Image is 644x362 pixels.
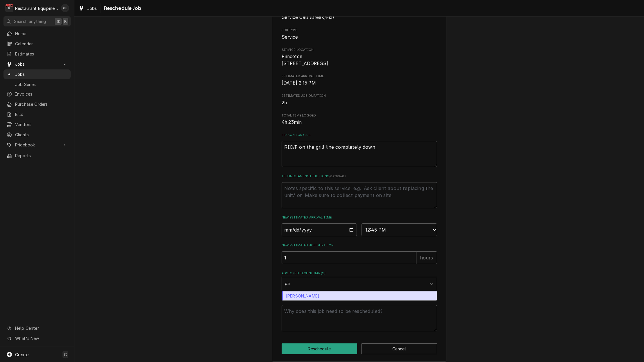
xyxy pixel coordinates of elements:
[282,28,437,33] span: Job Type
[15,352,28,357] span: Create
[15,41,68,47] span: Calendar
[5,4,13,12] div: R
[61,4,69,12] div: GB
[64,18,67,24] span: K
[76,3,99,13] a: Jobs
[282,343,437,354] div: Button Group Row
[3,120,71,129] a: Vendors
[282,119,302,125] span: 4h 23min
[15,61,59,67] span: Jobs
[3,16,71,26] button: Search anything⌘K
[3,39,71,49] a: Calendar
[3,49,71,59] a: Estimates
[15,121,68,128] span: Vendors
[64,352,67,358] span: C
[282,53,437,67] span: Service Location
[282,99,437,106] span: Estimated Job Duration
[362,223,437,236] select: Time Select
[282,80,437,87] span: Estimated Arrival Time
[3,130,71,139] a: Clients
[282,133,437,137] label: Reason For Call
[3,323,71,333] a: Go to Help Center
[282,291,437,300] div: [PERSON_NAME]
[282,48,437,52] span: Service Location
[15,91,68,97] span: Invoices
[5,4,13,12] div: Restaurant Equipment Diagnostics's Avatar
[15,5,58,11] div: Restaurant Equipment Diagnostics
[282,215,437,236] div: New Estimated Arrival Time
[3,69,71,79] a: Jobs
[3,59,71,69] a: Go to Jobs
[3,99,71,109] a: Purchase Orders
[282,34,437,41] span: Job Type
[282,28,437,40] div: Job Type
[282,174,437,179] label: Technician Instructions
[15,111,68,117] span: Bills
[282,74,437,87] div: Estimated Arrival Time
[282,243,437,248] label: New Estimated Job Duration
[282,48,437,67] div: Service Location
[282,223,357,236] input: Date
[282,54,328,66] span: Princeton [STREET_ADDRESS]
[282,271,437,290] div: Assigned Technician(s)
[3,89,71,99] a: Invoices
[3,80,71,89] a: Job Series
[329,175,346,178] span: ( optional )
[282,297,437,331] div: Reschedule Reason
[15,81,68,87] span: Job Series
[15,51,68,57] span: Estimates
[282,100,287,105] span: 2h
[282,113,437,126] div: Total Time Logged
[361,343,437,354] button: Cancel
[61,4,69,12] div: Gary Beaver's Avatar
[15,71,68,77] span: Jobs
[87,5,97,11] span: Jobs
[15,132,68,138] span: Clients
[282,215,437,220] label: New Estimated Arrival Time
[282,243,437,264] div: New Estimated Job Duration
[282,94,437,106] div: Estimated Job Duration
[15,101,68,107] span: Purchase Orders
[3,29,71,38] a: Home
[282,15,334,20] span: Service Call (Break/Fix)
[3,110,71,119] a: Bills
[102,4,141,12] span: Reschedule Job
[3,140,71,150] a: Go to Pricebook
[282,174,437,208] div: Technician Instructions
[282,343,357,354] button: Reschedule
[15,153,68,159] span: Reports
[282,133,437,167] div: Reason For Call
[282,74,437,79] span: Estimated Arrival Time
[15,335,67,341] span: What's New
[282,80,316,86] span: [DATE] 2:15 PM
[15,142,59,148] span: Pricebook
[56,18,60,24] span: ⌘
[282,271,437,276] label: Assigned Technician(s)
[3,151,71,160] a: Reports
[3,334,71,343] a: Go to What's New
[282,343,437,354] div: Button Group
[14,18,46,24] span: Search anything
[282,141,437,167] textarea: RIC/F on the grill line completely down
[416,251,437,264] div: hours
[15,325,67,331] span: Help Center
[282,94,437,98] span: Estimated Job Duration
[282,34,298,40] span: Service
[282,119,437,126] span: Total Time Logged
[15,31,68,37] span: Home
[282,14,437,21] span: Service Type
[282,113,437,118] span: Total Time Logged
